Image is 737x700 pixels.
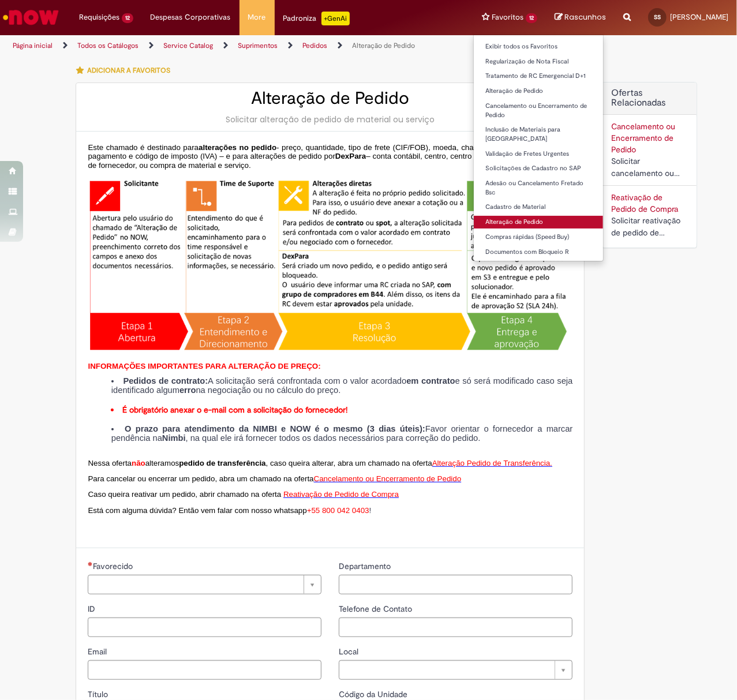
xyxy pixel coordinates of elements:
[474,216,603,229] a: Alteração de Pedido
[602,82,697,248] div: Ofertas Relacionadas
[88,362,320,370] span: INFORMAÇÕES IMPORTANTES PARA ALTERAÇÃO DE PREÇO:
[88,89,573,108] h2: Alteração de Pedido
[77,41,139,50] a: Todos os Catálogos
[88,575,321,594] a: Limpar campo Favorecido
[1,6,61,29] img: ServiceNow
[339,689,410,699] span: Código da Unidade
[432,458,551,467] a: Alteração Pedido de Transferência
[145,459,432,467] span: alteramos , caso queira alterar, abra um chamado na oferta
[555,12,606,23] a: Rascunhos
[125,424,425,433] strong: O prazo para atendimento da NIMBI e NOW é o mesmo (3 dias úteis):
[179,385,196,395] strong: erro
[352,41,415,50] a: Alteração de Pedido
[88,660,321,680] input: Email
[474,100,603,121] a: Cancelamento ou Encerramento de Pedido
[492,12,523,23] span: Favoritos
[88,459,132,467] span: Nessa oferta
[474,85,603,98] a: Alteração de Pedido
[88,604,98,614] span: ID
[611,192,678,214] a: Reativação de Pedido de Compra
[283,489,399,499] a: Reativação de Pedido de Compra
[88,143,199,152] span: Este chamado é destinado para
[369,506,372,515] span: !
[611,121,675,155] a: Cancelamento ou Encerramento de Pedido
[339,604,414,614] span: Telefone de Contato
[474,231,603,244] a: Compras rápidas (Speed Buy)
[307,506,369,515] span: +55 800 042 0403
[132,459,145,467] span: não
[88,474,313,483] span: Para cancelar ou encerrar um pedido, abra um chamado na oferta
[179,459,265,467] strong: pedido de transferência
[474,40,603,53] a: Exibir todos os Favoritos
[248,12,266,23] span: More
[302,41,327,50] a: Pedidos
[93,561,135,571] span: Necessários - Favorecido
[474,177,603,199] a: Adesão ou Cancelamento Fretado Bsc
[339,646,361,657] span: Local
[123,376,208,385] strong: Pedidos de contrato:
[151,12,231,23] span: Despesas Corporativas
[611,155,688,179] div: Solicitar cancelamento ou encerramento de Pedido.
[283,12,350,25] div: Padroniza
[88,490,281,499] span: Caso queira reativar um pedido, abrir chamado na oferta
[339,575,573,594] input: Departamento
[339,660,573,680] a: Limpar campo Local
[321,12,350,25] p: +GenAi
[474,162,603,175] a: Solicitações de Cadastro no SAP
[122,13,133,23] span: 12
[474,148,603,160] a: Validação de Fretes Urgentes
[474,70,603,83] a: Tratamento de RC Emergencial D+1
[88,562,93,566] span: Necessários
[654,13,661,21] span: SS
[335,152,366,160] span: DexPara
[88,646,109,657] span: Email
[163,41,213,50] a: Service Catalog
[314,473,462,483] a: Cancelamento ou Encerramento de Pedido
[88,152,573,170] span: – conta contábil, centro, centro de custo, PEP, ordem, CNPJ de fornecedor, ou compra de material ...
[283,490,399,499] span: Reativação de Pedido de Compra
[564,12,606,23] span: Rascunhos
[406,376,455,385] strong: em contrato
[9,35,482,57] ul: Trilhas de página
[474,246,603,259] a: Documentos com Bloqueio R
[611,215,688,239] div: Solicitar reativação de pedido de compra cancelado ou bloqueado.
[88,143,573,161] span: - preço, quantidade, tipo de frete (CIF/FOB), moeda, chave de confirmação, prazo de pagamento e c...
[79,12,119,23] span: Requisições
[432,459,551,467] span: Alteração Pedido de Transferência
[474,123,603,145] a: Inclusão de Materiais para [GEOGRAPHIC_DATA]
[238,41,278,50] a: Suprimentos
[314,474,462,483] span: Cancelamento ou Encerramento de Pedido
[76,58,177,83] button: Adicionar a Favoritos
[88,114,573,125] div: Solicitar alteração de pedido de material ou serviço
[473,35,604,261] ul: Favoritos
[13,41,53,50] a: Página inicial
[670,12,728,22] span: [PERSON_NAME]
[550,459,552,467] span: .
[611,88,688,108] h2: Ofertas Relacionadas
[122,405,347,415] strong: É obrigatório anexar o e-mail com a solicitação do fornecedor!
[474,201,603,214] a: Cadastro de Material
[474,55,603,68] a: Regularização de Nota Fiscal
[339,561,393,571] span: Departamento
[162,433,186,443] strong: Nimbi
[88,617,321,637] input: ID
[526,13,537,23] span: 12
[111,425,573,443] li: Favor orientar o fornecedor a marcar pendência na , na qual ele irá fornecer todos os dados neces...
[339,617,573,637] input: Telefone de Contato
[88,689,110,699] span: Título
[199,143,276,152] span: alterações no pedido
[88,506,306,515] span: Está com alguma dúvida? Então vem falar com nosso whatsapp
[111,377,573,395] li: A solicitação será confrontada com o valor acordado e só será modificado caso seja identificado a...
[87,66,170,75] span: Adicionar a Favoritos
